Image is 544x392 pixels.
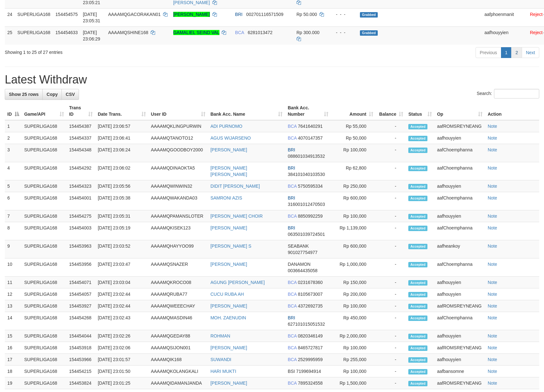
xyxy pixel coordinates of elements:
[211,333,230,338] a: ROHMAN
[95,132,148,144] td: [DATE] 23:06:41
[376,120,406,132] td: -
[211,381,247,386] a: [PERSON_NAME]
[22,192,67,210] td: SUPERLIGA168
[288,124,297,129] span: BCA
[408,345,427,351] span: Accepted
[434,210,485,222] td: aafhouyyien
[22,162,67,180] td: SUPERLIGA168
[22,366,67,377] td: SUPERLIGA168
[148,377,208,389] td: AAAAMQIDAMANJANDA
[211,195,242,200] a: SAMRONI AZIS
[211,280,265,285] a: AGUNG [PERSON_NAME]
[211,315,246,320] a: MOH. ZAENUDIN
[5,132,22,144] td: 2
[55,30,78,35] span: 154454633
[298,303,323,309] span: Copy 4372692735 to clipboard
[296,369,321,374] span: Copy 7199694914 to clipboard
[408,369,427,374] span: Accepted
[288,184,297,189] span: BCA
[331,330,376,342] td: Rp 2,000,000
[288,381,297,386] span: BCA
[331,354,376,366] td: Rp 255,000
[22,120,67,132] td: SUPERLIGA168
[530,30,543,35] a: Reject
[408,124,427,129] span: Accepted
[22,312,67,330] td: SUPERLIGA168
[5,354,22,366] td: 17
[67,300,95,312] td: 154453927
[376,132,406,144] td: -
[288,357,297,362] span: BCA
[408,381,427,386] span: Accepted
[298,292,323,297] span: Copy 8105673007 to clipboard
[5,210,22,222] td: 7
[248,30,273,35] span: Copy 6281013472 to clipboard
[488,243,497,249] a: Note
[67,377,95,389] td: 154453824
[108,30,148,35] span: AAAAMQSHINE168
[67,258,95,277] td: 154453956
[288,243,309,249] span: SEABANK
[522,47,539,58] a: Next
[408,280,427,286] span: Accepted
[61,89,79,100] a: CSV
[408,292,427,297] span: Accepted
[298,345,323,350] span: Copy 8465727817 to clipboard
[22,277,67,288] td: SUPERLIGA168
[95,180,148,192] td: [DATE] 23:05:56
[148,222,208,240] td: AAAAMQKISEK123
[376,210,406,222] td: -
[95,192,148,210] td: [DATE] 23:05:38
[15,26,53,45] td: SUPERLIGA168
[148,132,208,144] td: AAAAMQTANOTO12
[67,342,95,354] td: 154453918
[331,258,376,277] td: Rp 1,000,000
[408,148,427,153] span: Accepted
[22,330,67,342] td: SUPERLIGA168
[511,47,522,58] a: 2
[434,240,485,258] td: aafheankoy
[494,89,539,98] input: Search:
[476,47,501,58] a: Previous
[95,120,148,132] td: [DATE] 23:06:57
[331,210,376,222] td: Rp 100,000
[5,300,22,312] td: 13
[408,262,427,267] span: Accepted
[95,144,148,162] td: [DATE] 23:06:24
[331,222,376,240] td: Rp 1,139,000
[9,92,39,97] span: Show 25 rows
[488,333,497,338] a: Note
[376,377,406,389] td: -
[298,333,323,338] span: Copy 0820346149 to clipboard
[5,144,22,162] td: 3
[298,124,323,129] span: Copy 7641640291 to clipboard
[67,240,95,258] td: 154453963
[482,26,527,45] td: aafhouyyien
[22,102,67,120] th: Game/API: activate to sort column ascending
[288,303,297,309] span: BCA
[288,135,297,141] span: BCA
[331,288,376,300] td: Rp 200,000
[173,30,219,35] a: GAMALIEL SEIND VAL
[67,192,95,210] td: 154454001
[488,292,497,297] a: Note
[5,120,22,132] td: 1
[482,8,527,26] td: aafphoenmanit
[67,120,95,132] td: 154454387
[331,192,376,210] td: Rp 600,000
[211,165,247,177] a: [PERSON_NAME] [PERSON_NAME]
[408,316,427,321] span: Accepted
[211,357,232,362] a: SUWANDI
[408,196,427,201] span: Accepted
[5,8,15,26] td: 24
[434,258,485,277] td: aafChoemphanna
[5,47,222,55] div: Showing 1 to 25 of 27 entries
[434,330,485,342] td: aafhouyyien
[148,162,208,180] td: AAAAMQDINAOKTA5
[331,144,376,162] td: Rp 100,000
[434,342,485,354] td: aafROMSREYNEANG
[67,210,95,222] td: 154454275
[22,288,67,300] td: SUPERLIGA168
[288,154,325,159] span: Copy 088601034913532 to clipboard
[376,277,406,288] td: -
